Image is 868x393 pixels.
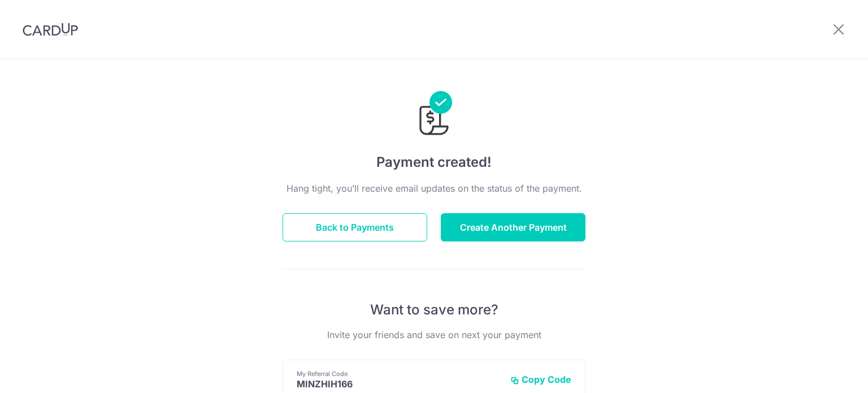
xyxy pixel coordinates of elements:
[23,23,78,36] img: CardUp
[297,369,501,378] p: My Referral Code
[283,152,585,172] h4: Payment created!
[283,213,427,241] button: Back to Payments
[283,182,585,195] p: Hang tight, you’ll receive email updates on the status of the payment.
[441,213,585,241] button: Create Another Payment
[510,374,571,385] button: Copy Code
[416,91,452,139] img: Payments
[283,301,585,319] p: Want to save more?
[283,328,585,342] p: Invite your friends and save on next your payment
[297,378,501,390] p: MINZHIH166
